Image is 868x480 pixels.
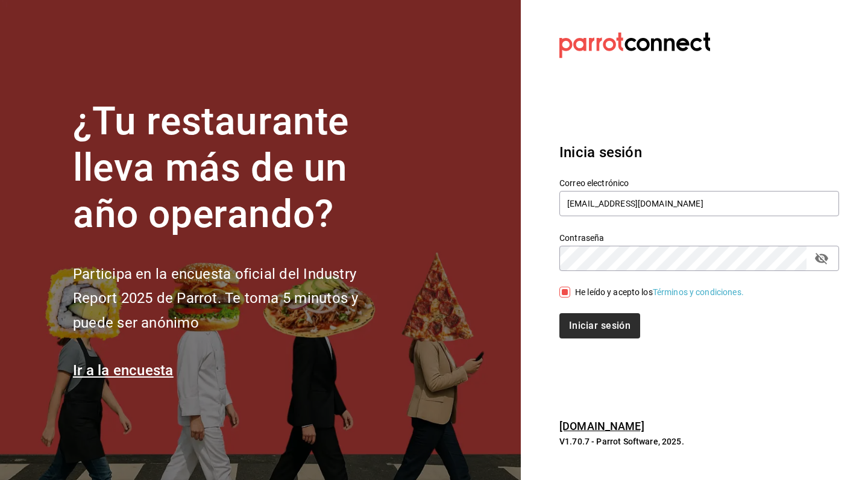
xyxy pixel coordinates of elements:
[73,262,398,335] h2: Participa en la encuesta oficial del Industry Report 2025 de Parrot. Te toma 5 minutos y puede se...
[73,362,174,379] a: Ir a la encuesta
[811,248,832,269] button: passwordField
[575,286,744,299] div: He leído y acepto los
[559,313,640,338] button: Iniciar sesión
[73,99,398,237] h1: ¿Tu restaurante lleva más de un año operando?
[559,420,644,432] a: [DOMAIN_NAME]
[559,179,839,187] label: Correo electrónico
[559,435,839,447] p: V1.70.7 - Parrot Software, 2025.
[559,234,839,242] label: Contraseña
[559,142,839,163] h3: Inicia sesión
[559,191,839,216] input: Ingresa tu correo electrónico
[653,287,744,297] a: Términos y condiciones.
